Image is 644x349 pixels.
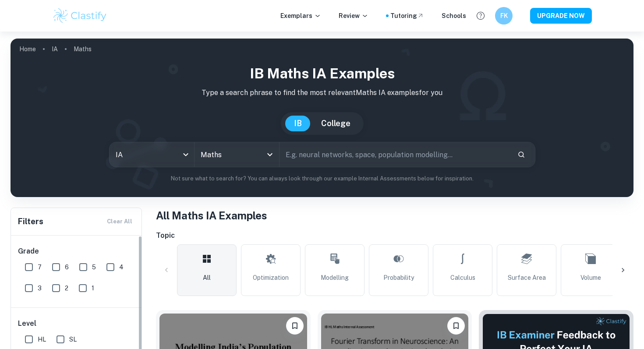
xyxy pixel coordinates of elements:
h6: Filters [18,215,43,228]
button: Bookmark [447,317,465,335]
a: Schools [442,11,466,21]
h6: Grade [18,246,135,257]
span: 6 [65,262,69,272]
button: Search [514,147,529,162]
button: Open [264,148,276,161]
span: 5 [92,262,96,272]
span: 7 [38,262,42,272]
a: Home [19,43,36,55]
p: Type a search phrase to find the most relevant Maths IA examples for you [18,88,626,98]
span: Optimization [253,273,289,282]
span: SL [69,335,77,344]
button: UPGRADE NOW [530,8,592,24]
p: Not sure what to search for? You can always look through our example Internal Assessments below f... [18,174,626,183]
a: IA [52,43,58,55]
span: 4 [119,262,124,272]
h1: All Maths IA Examples [156,208,633,223]
span: Probability [383,273,414,282]
button: IB [285,116,311,131]
button: Help and Feedback [473,8,488,23]
h6: FK [499,11,509,21]
span: 2 [65,283,68,293]
span: 1 [92,283,94,293]
span: All [203,273,211,282]
img: Clastify logo [52,7,108,25]
img: profile cover [11,39,633,197]
span: HL [38,335,46,344]
h1: IB Maths IA examples [18,63,626,84]
span: Modelling [321,273,349,282]
p: Review [339,11,368,21]
h6: Level [18,318,135,329]
a: Tutoring [390,11,424,21]
p: Maths [74,44,92,54]
input: E.g. neural networks, space, population modelling... [280,142,510,167]
p: Exemplars [280,11,321,21]
span: Volume [580,273,601,282]
span: 3 [38,283,42,293]
button: College [312,116,359,131]
button: FK [495,7,513,25]
div: IA [110,142,194,167]
h6: Topic [156,230,633,241]
button: Bookmark [286,317,304,335]
span: Calculus [450,273,475,282]
span: Surface Area [508,273,546,282]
